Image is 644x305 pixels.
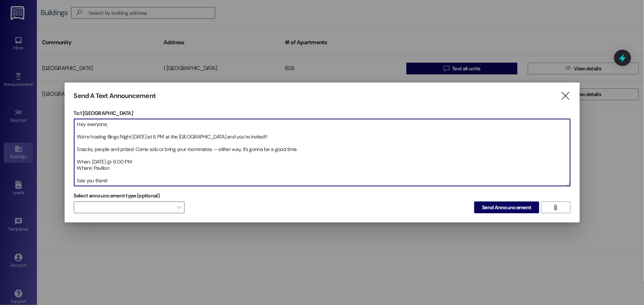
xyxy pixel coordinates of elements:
[74,119,570,186] textarea: Hey everyone, We’re hosting Bingo Night [DATE] at 6 PM at the [GEOGRAPHIC_DATA] and you’re invite...
[553,204,558,210] i: 
[561,92,571,100] i: 
[74,190,160,201] label: Select announcement type (optional)
[474,201,539,213] button: Send Announcement
[74,92,156,100] h3: Send A Text Announcement
[482,204,531,211] span: Send Announcement
[74,109,571,117] p: To: 1 [GEOGRAPHIC_DATA]
[74,119,571,186] div: Hey everyone, We’re hosting Bingo Night [DATE] at 6 PM at the [GEOGRAPHIC_DATA] and you’re invite...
